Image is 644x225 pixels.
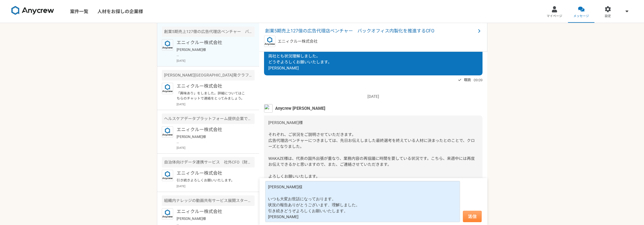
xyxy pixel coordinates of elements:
span: Anycrew [PERSON_NAME] [275,105,325,112]
span: [PERSON_NAME]さま ご確認ありがとうございます。 両社とも状況理解しました。 どうぞよろしくお願いいたします。 [PERSON_NAME] [268,42,332,70]
p: エニィクルー株式会社 [177,170,247,177]
img: 8DqYSo04kwAAAAASUVORK5CYII= [11,6,54,15]
p: [DATE] [177,146,255,150]
span: 設定 [605,14,611,18]
button: 送信 [463,211,482,222]
span: マイページ [547,14,562,18]
span: 創業5期売上127億の広告代理店ベンチャー バックオフィス内製化を推進するCFO [265,28,476,34]
span: 既読 [464,77,471,83]
img: logo_text_blue_01.png [162,170,173,181]
img: logo_text_blue_01.png [264,36,275,47]
p: 引き続きよろしくお願いいたします。 [177,178,247,183]
p: エニィクルー株式会社 [177,39,247,46]
span: メッセージ [573,14,589,18]
span: 09:09 [474,77,483,83]
img: %E3%83%95%E3%82%9A%E3%83%AD%E3%83%95%E3%82%A3%E3%83%BC%E3%83%AB%E7%94%BB%E5%83%8F%E3%81%AE%E3%82%... [264,104,273,113]
img: logo_text_blue_01.png [162,83,173,94]
img: logo_text_blue_01.png [162,208,173,220]
p: エニィクルー株式会社 [278,38,318,44]
p: 「興味あり」をしました。詳細についてはこちらのチャットで連絡をとってみましょう。 [177,91,247,101]
div: [PERSON_NAME][GEOGRAPHIC_DATA]発クラフトビールを手がけるベンチャー 財務戦略 [162,70,255,80]
div: 自治体向けデータ連携サービス 社外CFO（財務、資金調達）経験者を募集 [162,157,255,168]
p: エニィクルー株式会社 [177,126,247,133]
p: [PERSON_NAME]様 いつも大変お世話になっております。 ご確認ありがとうございます。 引き続きどうぞよろしくお願いいたします。 [PERSON_NAME] [177,134,247,145]
div: 組織内ナレッジの動画共有サービス展開スタートアップ CFO [162,195,255,206]
div: ヘルスケアデータプラットフォーム提供企業での経営管理業務 [162,113,255,124]
p: [PERSON_NAME]様 それぞれ、ご状況をご説明させていただきます。 広告代理店ベンチャーにつきましては、先日お伝えしました最終選考を終えている人材に決まったとのことで、クローズとなりまし... [177,47,247,57]
p: [DATE] [177,59,255,63]
p: [DATE] [177,102,255,106]
div: 創業5期売上127億の広告代理店ベンチャー バックオフィス内製化を推進するCFO [162,26,255,37]
p: [DATE] [264,94,483,100]
span: [PERSON_NAME]様 それぞれ、ご状況をご説明させていただきます。 広告代理店ベンチャーにつきましては、先日お伝えしました最終選考を終えている人材に決まったとのことで、クローズとなりまし... [268,120,475,179]
textarea: [PERSON_NAME]様 いつも大変お世話になっております。 状況の報告ありがとうございます、理解しました。 引き続きどうぞよろしくお願いいたします。 [PERSON_NAME] [265,181,460,222]
p: エニィクルー株式会社 [177,208,247,215]
img: logo_text_blue_01.png [162,126,173,138]
p: [DATE] [177,184,255,188]
p: エニィクルー株式会社 [177,83,247,90]
img: logo_text_blue_01.png [162,39,173,51]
